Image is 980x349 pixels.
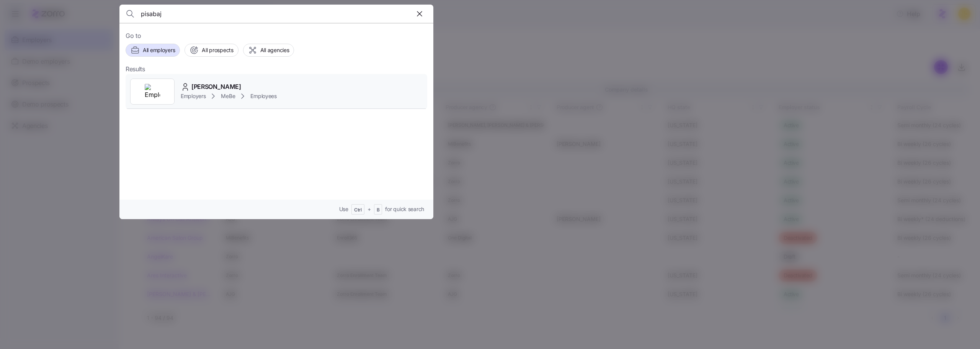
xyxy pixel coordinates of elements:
[202,46,233,54] span: All prospects
[143,46,175,54] span: All employers
[191,82,241,92] span: [PERSON_NAME]
[385,205,424,213] span: for quick search
[185,44,238,57] button: All prospects
[367,205,371,213] span: +
[339,205,348,213] span: Use
[243,44,294,57] button: All agencies
[221,92,235,100] span: MeBe
[126,31,427,41] span: Go to
[260,46,289,54] span: All agencies
[250,92,276,100] span: Employees
[126,44,180,57] button: All employers
[126,64,145,74] span: Results
[181,92,206,100] span: Employers
[377,207,380,213] span: B
[354,207,362,213] span: Ctrl
[145,84,160,99] img: Employer logo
